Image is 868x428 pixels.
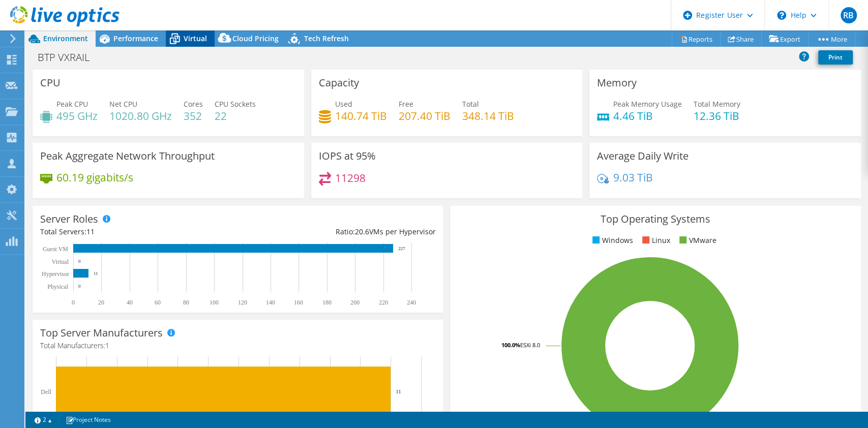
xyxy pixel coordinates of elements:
text: 180 [322,299,332,306]
li: VMware [677,235,716,246]
span: 1 [105,341,109,350]
h3: Average Daily Write [597,150,689,162]
text: 0 [72,299,75,306]
h3: Memory [597,77,637,88]
a: Print [818,50,853,65]
div: Ratio: VMs per Hypervisor [238,226,436,237]
text: 11 [396,388,401,394]
li: Windows [590,235,633,246]
text: Hypervisor [42,270,69,278]
h3: CPU [40,77,61,88]
h4: 495 GHz [56,110,98,121]
h3: IOPS at 95% [319,150,376,162]
text: 20 [98,299,104,306]
text: 240 [407,299,416,306]
div: Total Servers: [40,226,238,237]
svg: \n [777,11,786,20]
a: Share [720,31,762,47]
a: Reports [672,31,721,47]
h3: Capacity [319,77,359,88]
text: 140 [266,299,275,306]
h3: Top Operating Systems [458,213,853,225]
span: Environment [43,34,88,43]
span: 11 [86,227,95,236]
tspan: 100.0% [501,341,520,349]
text: 80 [183,299,189,306]
span: Tech Refresh [304,34,349,43]
text: 0 [78,259,81,264]
h4: 348.14 TiB [462,110,514,121]
span: Virtual [184,34,207,43]
a: Project Notes [58,413,118,426]
a: More [808,31,855,47]
li: Linux [640,235,670,246]
text: 40 [127,299,133,306]
h3: Peak Aggregate Network Throughput [40,150,215,162]
text: Virtual [52,258,69,265]
span: Peak Memory Usage [613,99,682,109]
span: Net CPU [109,99,137,109]
a: 2 [27,413,59,426]
text: 11 [94,271,98,276]
h4: 352 [184,110,203,121]
h4: 140.74 TiB [335,110,387,121]
a: Export [761,31,809,47]
span: Used [335,99,352,109]
text: Physical [47,283,68,290]
h1: BTP VXRAIL [33,52,105,63]
text: 60 [155,299,161,306]
text: 227 [398,246,405,251]
text: 0 [78,284,81,289]
h4: 207.40 TiB [399,110,451,121]
span: Peak CPU [56,99,88,109]
h4: 4.46 TiB [613,110,682,121]
text: 100 [209,299,219,306]
h4: Total Manufacturers: [40,340,435,351]
text: 220 [379,299,388,306]
h3: Server Roles [40,213,98,225]
span: Cloud Pricing [232,34,279,43]
text: 160 [294,299,303,306]
h4: 1020.80 GHz [109,110,172,121]
span: Free [399,99,413,109]
text: Guest VM [43,246,68,253]
tspan: ESXi 8.0 [520,341,540,349]
text: 120 [238,299,247,306]
h4: 22 [215,110,256,121]
span: RB [841,7,857,23]
span: Performance [113,34,158,43]
span: Cores [184,99,203,109]
span: CPU Sockets [215,99,256,109]
h4: 9.03 TiB [613,172,653,183]
h4: 12.36 TiB [694,110,740,121]
span: 20.6 [354,227,369,236]
text: 200 [350,299,360,306]
text: Dell [41,388,51,395]
h4: 11298 [335,172,366,184]
h4: 60.19 gigabits/s [56,172,133,183]
span: Total [462,99,479,109]
h3: Top Server Manufacturers [40,327,163,339]
span: Total Memory [694,99,740,109]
